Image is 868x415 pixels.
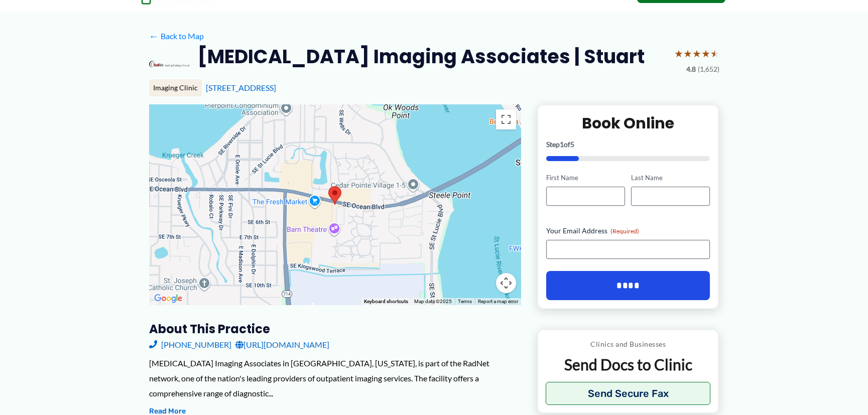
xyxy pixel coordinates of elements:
[570,140,574,149] span: 5
[546,355,711,374] p: Send Docs to Clinic
[546,141,710,148] p: Step of
[692,44,701,63] span: ★
[364,298,408,305] button: Keyboard shortcuts
[546,382,711,405] button: Send Secure Fax
[496,109,516,129] button: Toggle fullscreen view
[197,44,645,69] h2: [MEDICAL_DATA] Imaging Associates | Stuart
[206,83,276,92] a: [STREET_ADDRESS]
[149,356,521,400] div: [MEDICAL_DATA] Imaging Associates in [GEOGRAPHIC_DATA], [US_STATE], is part of the RadNet network...
[152,292,185,305] a: Open this area in Google Maps (opens a new window)
[458,299,472,304] a: Terms (opens in new tab)
[546,173,625,183] label: First Name
[496,273,516,293] button: Map camera controls
[149,29,204,44] a: ←Back to Map
[414,299,452,304] span: Map data ©2025
[149,31,159,41] span: ←
[149,321,521,337] h3: About this practice
[686,63,696,76] span: 4.8
[149,79,202,96] div: Imaging Clinic
[546,113,710,133] h2: Book Online
[683,44,692,63] span: ★
[701,44,710,63] span: ★
[546,226,710,236] label: Your Email Address
[478,299,518,304] a: Report a map error
[152,292,185,305] img: Google
[235,337,329,352] a: [URL][DOMAIN_NAME]
[149,337,231,352] a: [PHONE_NUMBER]
[610,227,639,235] span: (Required)
[710,44,719,63] span: ★
[631,173,710,183] label: Last Name
[674,44,683,63] span: ★
[546,338,711,351] p: Clinics and Businesses
[560,140,564,149] span: 1
[698,63,719,76] span: (1,652)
